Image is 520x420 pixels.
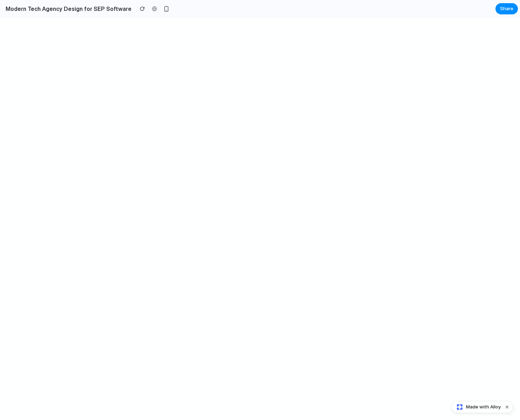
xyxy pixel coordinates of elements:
[466,404,501,411] span: Made with Alloy
[500,5,513,12] span: Share
[452,404,501,411] a: Made with Alloy
[503,403,511,411] button: Dismiss watermark
[495,3,518,14] button: Share
[3,5,131,13] h2: Modern Tech Agency Design for SEP Software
